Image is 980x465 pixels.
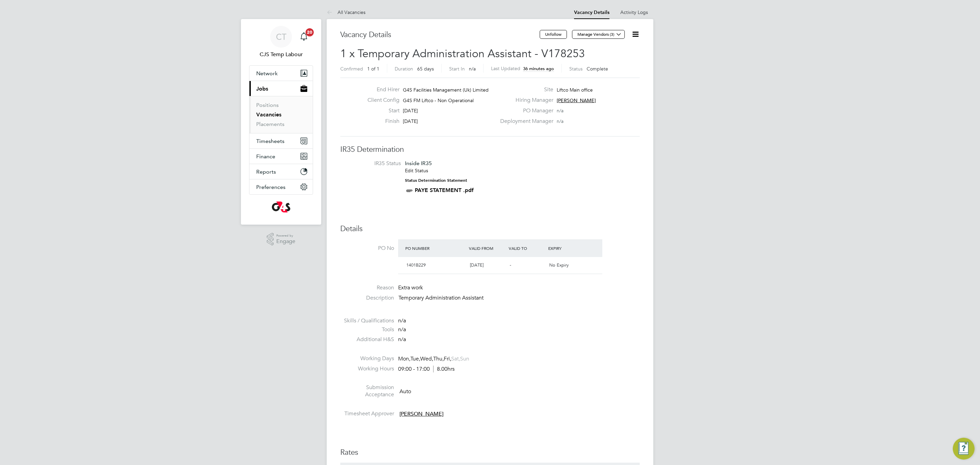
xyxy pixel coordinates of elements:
[496,107,553,114] label: PO Manager
[340,326,394,333] label: Tools
[403,118,418,124] span: [DATE]
[362,118,399,125] label: Finish
[417,66,434,72] span: 65 days
[433,355,444,362] span: Thu,
[444,355,451,362] span: Fri,
[249,66,313,81] button: Network
[340,30,540,40] h3: Vacancy Details
[507,242,547,254] div: Valid To
[467,242,507,254] div: Valid From
[399,411,443,417] span: [PERSON_NAME]
[546,242,586,254] div: Expiry
[557,97,596,103] span: [PERSON_NAME]
[549,262,569,268] span: No Expiry
[267,233,296,246] a: Powered byEngage
[496,86,553,93] label: Site
[249,164,313,179] button: Reports
[398,355,410,362] span: Mon,
[249,81,313,96] button: Jobs
[398,366,455,373] div: 09:00 - 17:00
[256,111,281,118] a: Vacancies
[620,9,648,15] a: Activity Logs
[403,108,418,114] span: [DATE]
[256,85,268,92] span: Jobs
[362,86,399,93] label: End Hirer
[256,153,275,160] span: Finance
[249,26,313,59] a: CTCJS Temp Labour
[340,224,640,234] h3: Details
[340,245,394,252] label: PO No
[398,294,640,302] p: Temporary Administration Assistant
[510,262,511,268] span: -
[256,102,279,108] a: Positions
[405,160,432,166] span: Inside IR35
[398,326,406,333] span: n/a
[297,26,311,48] a: 20
[470,262,484,268] span: [DATE]
[340,317,394,324] label: Skills / Qualifications
[340,355,394,362] label: Working Days
[347,160,401,167] label: IR35 Status
[399,388,411,395] span: Auto
[557,118,563,124] span: n/a
[249,133,313,148] button: Timesheets
[340,410,394,417] label: Timesheet Approver
[340,448,640,458] h3: Rates
[460,355,469,362] span: Sun
[433,366,455,372] span: 8.00hrs
[420,355,433,362] span: Wed,
[406,262,426,268] span: 1401B229
[398,317,406,324] span: n/a
[587,66,608,72] span: Complete
[256,184,285,190] span: Preferences
[256,169,276,175] span: Reports
[451,355,460,362] span: Sat,
[249,149,313,164] button: Finance
[272,202,290,212] img: g4s-logo-retina.png
[405,178,467,183] strong: Status Determination Statement
[523,66,554,71] span: 36 minutes ago
[340,336,394,343] label: Additional H&S
[256,70,278,77] span: Network
[276,32,287,41] span: CT
[340,294,394,302] label: Description
[405,167,428,174] a: Edit Status
[449,66,465,72] label: Start In
[398,336,406,343] span: n/a
[249,50,313,59] span: CJS Temp Labour
[276,239,295,244] span: Engage
[569,66,583,72] label: Status
[572,30,625,39] button: Manage Vendors (3)
[249,96,313,133] div: Jobs
[276,233,295,239] span: Powered by
[557,108,563,114] span: n/a
[398,284,423,291] span: Extra work
[496,118,553,125] label: Deployment Manager
[340,47,585,60] span: 1 x Temporary Administration Assistant - V178253
[362,107,399,114] label: Start
[340,284,394,291] label: Reason
[249,202,313,212] a: Go to home page
[340,384,394,398] label: Submission Acceptance
[340,66,363,72] label: Confirmed
[249,179,313,194] button: Preferences
[574,10,609,15] a: Vacancy Details
[256,138,284,144] span: Timesheets
[403,97,474,103] span: G4S FM Liftco - Non Operational
[340,365,394,372] label: Working Hours
[340,145,640,155] h3: IR35 Determination
[953,438,975,460] button: Engage Resource Center
[256,121,284,127] a: Placements
[469,66,476,72] span: n/a
[362,97,399,104] label: Client Config
[395,66,413,72] label: Duration
[557,87,593,93] span: Liftco Main office
[327,9,365,15] a: All Vacancies
[496,97,553,104] label: Hiring Manager
[367,66,379,72] span: 1 of 1
[410,355,420,362] span: Tue,
[491,65,520,71] label: Last Updated
[403,87,489,93] span: G4S Facilities Management (Uk) Limited
[404,242,467,254] div: PO Number
[306,28,314,36] span: 20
